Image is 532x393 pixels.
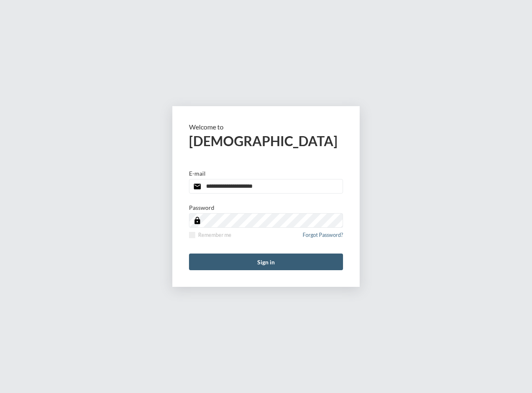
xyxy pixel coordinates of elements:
[189,170,206,177] p: E-mail
[189,123,343,131] p: Welcome to
[189,133,343,149] h2: [DEMOGRAPHIC_DATA]
[189,232,231,238] label: Remember me
[303,232,343,243] a: Forgot Password?
[189,254,343,270] button: Sign in
[189,204,214,211] p: Password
